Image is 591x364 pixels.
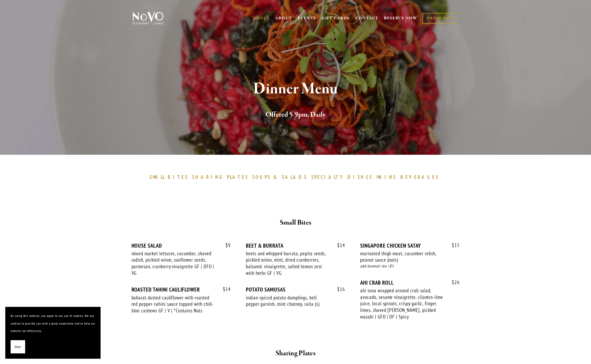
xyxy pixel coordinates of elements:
[246,294,330,307] div: indian-spiced potato dumplings, bell pepper garnish, mint chutney, raita (s)
[384,13,417,23] a: RESERVE NOW
[11,340,25,354] button: Okay!
[273,174,279,180] span: &
[280,218,311,227] strong: Small Bites
[252,174,271,180] span: SOUPS
[132,250,216,276] div: mixed market lettuces, cucumber, shaved radish, pickled onion, sunflower seeds, parmesan, cranber...
[282,174,307,180] span: SALADS
[253,16,270,21] a: MENUS
[223,286,225,292] span: $
[355,13,378,23] a: CONTACT
[5,307,101,359] section: Cookie banner
[225,242,228,248] span: $
[132,294,216,314] div: baharat dusted cauliflower with roasted red pepper-tahini sauce topped with chili-lime cashews GF...
[446,279,460,285] span: 26
[332,242,345,248] span: 14
[337,286,340,292] span: $
[452,279,454,285] span: $
[15,343,21,351] span: Okay!
[360,250,444,263] div: marinated thigh meat, cucumber relish, peanut sauce (nuts)
[452,242,454,248] span: $
[360,287,444,320] div: ahi tuna wrapped around crab salad, avocado, sesame vinaigrette, cilantro-lime juice, local sprou...
[246,286,345,293] div: POTATO SAMOSAS
[132,286,231,293] div: ROASTED TAHINI CAULIFLOWER
[377,174,396,180] span: MAINS
[446,242,460,248] span: 15
[141,80,450,98] h1: Dinner Menu
[332,286,345,292] span: 16
[322,13,350,23] a: GIFT CARDS
[275,16,292,21] a: ABOUT
[218,286,231,292] span: 14
[246,250,330,276] div: beets and whipped burrata, pepita seeds, pickled onion, mint, dried cranberries, balsamic vinaigr...
[360,242,459,249] div: SINGAPORE CHICKEN SATAY
[360,263,459,269] div: add basmati rice +$3
[192,174,251,180] a: SHARINGPLATES
[311,174,375,180] a: SPECIALTYDISHES
[276,349,315,358] strong: Sharing Plates
[377,174,399,180] a: MAINS
[168,174,188,180] span: BITES
[311,174,345,180] span: SPECIALTY
[150,174,165,180] span: SMALL
[132,242,231,249] div: HOUSE SALAD
[298,16,316,21] a: EVENTS
[192,174,224,180] span: SHARING
[246,242,345,249] div: BEET & BURRATA
[400,174,439,180] span: BEVERAGES
[360,279,459,286] div: AHI CRAB ROLL
[337,242,340,248] span: $
[220,242,231,248] span: 9
[11,312,95,335] p: By using this website, you agree to our use of cookies. We use cookies to provide you with a grea...
[227,174,249,180] span: PLATES
[252,174,310,180] a: SOUPS&SALADS
[150,174,191,180] a: SMALLBITES
[141,109,450,120] h2: Offered 5-9pm, Daily
[400,174,442,180] a: BEVERAGES
[132,12,165,25] img: Novo Restaurant &amp; Lounge
[422,13,457,24] a: ORDER NOW
[348,174,373,180] span: DISHES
